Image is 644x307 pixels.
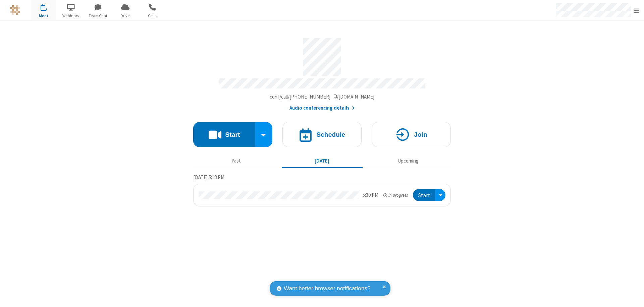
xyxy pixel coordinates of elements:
[31,13,56,19] span: Meet
[255,122,273,147] div: Start conference options
[196,155,277,167] button: Past
[193,173,451,207] section: Today's Meetings
[86,13,111,19] span: Team Chat
[414,131,427,138] h4: Join
[45,4,50,9] div: 1
[368,155,448,167] button: Upcoming
[289,104,355,112] button: Audio conferencing details
[225,131,240,138] h4: Start
[270,93,375,101] button: Copy my meeting room linkCopy my meeting room link
[435,189,445,201] div: Open menu
[10,5,20,15] img: QA Selenium DO NOT DELETE OR CHANGE
[282,155,363,167] button: [DATE]
[316,131,345,138] h4: Schedule
[383,192,408,198] em: in progress
[363,191,378,199] div: 5:30 PM
[140,13,165,19] span: Calls
[372,122,451,147] button: Join
[413,189,435,201] button: Start
[193,122,255,147] button: Start
[113,13,138,19] span: Drive
[284,284,370,293] span: Want better browser notifications?
[58,13,84,19] span: Webinars
[193,174,224,180] span: [DATE] 5:18 PM
[193,33,451,112] section: Account details
[282,122,362,147] button: Schedule
[270,94,375,100] span: Copy my meeting room link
